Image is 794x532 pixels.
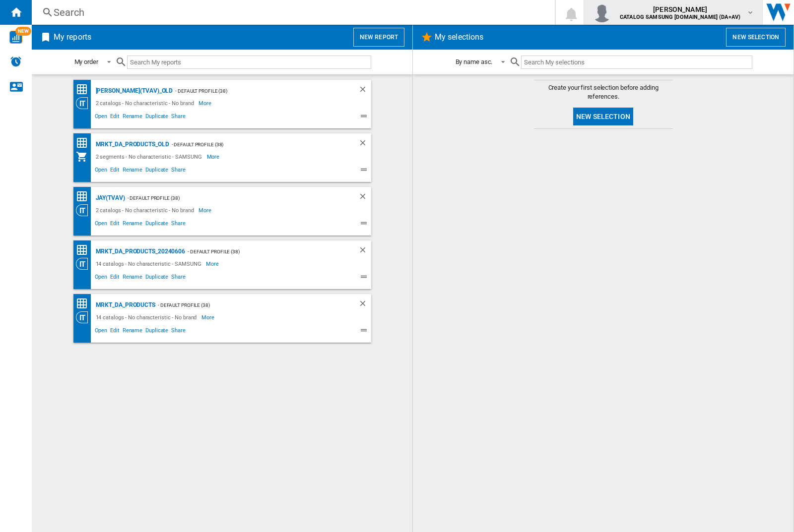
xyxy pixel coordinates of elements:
span: Share [170,326,187,338]
div: MRKT_DA_PRODUCTS [93,299,155,311]
span: Open [93,272,109,284]
span: Open [93,165,109,177]
span: Duplicate [144,112,170,123]
img: wise-card.svg [9,31,22,44]
span: Edit [109,165,121,177]
div: Category View [76,97,93,109]
span: Share [170,219,187,231]
div: Price Matrix [76,83,93,96]
span: Duplicate [144,165,170,177]
div: JAY(TVAV) [93,192,125,204]
span: Open [93,326,109,338]
div: Delete [358,299,371,311]
input: Search My reports [127,56,371,69]
div: 14 catalogs - No characteristic - SAMSUNG [93,258,206,270]
div: - Default profile (38) [125,192,338,204]
div: - Default profile (38) [173,85,338,97]
span: Rename [121,165,144,177]
span: Open [93,219,109,231]
span: Open [93,112,109,123]
div: Price Matrix [76,244,93,256]
div: My Assortment [76,151,93,163]
img: alerts-logo.svg [10,56,22,67]
button: New report [353,28,404,47]
img: profile.jpg [592,2,612,22]
span: NEW [15,27,31,36]
div: [PERSON_NAME](TVAV)_old [93,85,173,97]
h2: My selections [433,28,485,47]
span: More [206,258,220,270]
div: Price Matrix [76,190,93,203]
div: - Default profile (38) [155,299,338,311]
b: CATALOG SAMSUNG [DOMAIN_NAME] (DA+AV) [620,14,740,20]
div: - Default profile (38) [185,245,338,258]
span: [PERSON_NAME] [620,4,740,14]
span: More [201,311,216,323]
span: Share [170,112,187,123]
span: More [198,204,213,216]
div: Search [54,5,529,19]
span: Duplicate [144,272,170,284]
span: Duplicate [144,219,170,231]
input: Search My selections [521,56,752,69]
div: Price Matrix [76,297,93,310]
div: 2 catalogs - No characteristic - No brand [93,97,199,109]
span: Edit [109,326,121,338]
span: Edit [109,112,121,123]
div: MRKT_DA_PRODUCTS_20240606 [93,245,186,258]
span: Rename [121,112,144,123]
div: Delete [358,138,371,151]
span: Rename [121,272,144,284]
span: More [198,97,213,109]
div: Delete [358,85,371,97]
span: Share [170,272,187,284]
span: Rename [121,219,144,231]
span: Share [170,165,187,177]
span: Create your first selection before adding references. [534,83,673,101]
div: By name asc. [456,58,493,65]
div: Delete [358,245,371,258]
div: 14 catalogs - No characteristic - No brand [93,311,202,323]
div: Category View [76,311,93,323]
button: New selection [573,108,633,125]
span: Rename [121,326,144,338]
div: 2 catalogs - No characteristic - No brand [93,204,199,216]
span: More [207,151,221,163]
div: 2 segments - No characteristic - SAMSUNG [93,151,207,163]
span: Edit [109,272,121,284]
span: Duplicate [144,326,170,338]
div: MRKT_DA_PRODUCTS_OLD [93,138,169,151]
h2: My reports [52,28,93,47]
div: Category View [76,204,93,216]
div: Delete [358,192,371,204]
div: Price Matrix [76,137,93,149]
button: New selection [726,28,786,47]
div: Category View [76,258,93,270]
div: My order [74,58,98,65]
span: Edit [109,219,121,231]
div: - Default profile (38) [169,138,338,151]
